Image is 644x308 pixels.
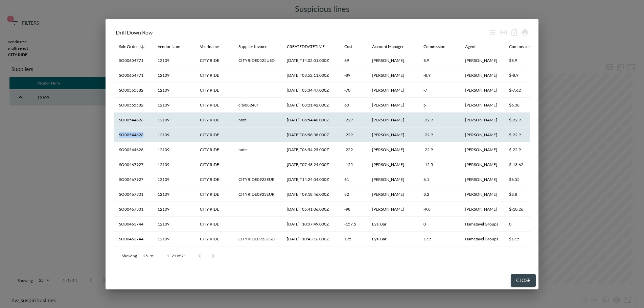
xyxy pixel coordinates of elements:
[460,202,504,217] th: Galina Bekerman
[339,98,367,113] th: 60
[233,98,281,113] th: city0824ur
[194,53,233,68] th: CITY RIDE
[367,68,418,83] th: Rachel Reisberg
[504,187,552,202] th: $8.8
[460,83,504,98] th: Hen Pinto
[339,83,367,98] th: -70
[520,27,530,38] div: Print
[152,246,194,261] th: 12109
[460,68,504,83] th: Tsuri Almagor
[460,232,504,246] th: Hametayel Groups
[114,246,152,261] th: SO00457537
[367,187,418,202] th: Hadar Karmel
[194,68,233,83] th: CITY RIDE
[281,113,339,127] th: 2024-09-08T06:54:40.000Z
[367,202,418,217] th: Hadar Karmel
[509,27,520,38] div: Number of rows selected for download: 21
[504,53,552,68] th: $8.9
[367,246,418,261] th: Aviram Masas
[114,187,152,202] th: SO00467301
[122,253,137,259] p: Showing
[339,127,367,142] th: -229
[504,202,552,217] th: $-10.26
[460,98,504,113] th: Hen Pinto
[152,83,194,98] th: 12109
[114,217,152,232] th: SO00463744
[339,217,367,232] th: -157.5
[509,43,546,51] span: Commissionusd
[114,157,152,172] th: SO00467927
[418,98,460,113] th: 6
[194,187,233,202] th: CITY RIDE
[504,68,552,83] th: $-8.9
[194,127,233,142] th: CITY RIDE
[367,172,418,187] th: Einat Nahum
[460,142,504,157] th: Tamir Binyamin
[418,83,460,98] th: -7
[119,43,138,51] div: Sale Order
[418,232,460,246] th: 17.5
[281,127,339,142] th: 2024-09-08T06:58:38.000Z
[418,246,460,261] th: 9.4
[418,68,460,83] th: -8.9
[504,113,552,127] th: $-22.9
[114,53,152,68] th: SO00654771
[509,43,537,51] div: Commissionusd
[511,274,536,287] button: Close
[194,113,233,127] th: CITY RIDE
[465,43,476,51] div: Agent
[233,232,281,246] th: CITYRIDE0923USD
[152,127,194,142] th: 12109
[460,246,504,261] th: Tomer Hay
[238,43,276,51] span: Supplier Invoice
[114,83,152,98] th: SO00555582
[194,217,233,232] th: CITY RIDE
[281,187,339,202] th: 2023-09-12T09:18:46.000Z
[339,68,367,83] th: -89
[114,232,152,246] th: SO00463744
[423,43,445,51] div: Commission
[339,142,367,157] th: -229
[152,98,194,113] th: 12109
[418,187,460,202] th: 8.2
[194,142,233,157] th: CITY RIDE
[339,157,367,172] th: -125
[418,202,460,217] th: -9.8
[418,172,460,187] th: 6.1
[233,172,281,187] th: CITYRIDE0923EUR
[194,246,233,261] th: CITY RIDE
[339,172,367,187] th: 61
[367,127,418,142] th: Tal Dvir
[418,217,460,232] th: 0
[194,157,233,172] th: CITY RIDE
[418,142,460,157] th: -22.9
[504,127,552,142] th: $-22.9
[339,187,367,202] th: 82
[281,98,339,113] th: 2024-07-08T08:21:42.000Z
[140,252,156,260] div: 25
[504,172,552,187] th: $6.55
[194,83,233,98] th: CITY RIDE
[460,113,504,127] th: Tamir Binyamin
[194,172,233,187] th: CITY RIDE
[460,187,504,202] th: Galina Bekerman
[504,232,552,246] th: $17.5
[339,232,367,246] th: 175
[423,43,454,51] span: Commission
[287,43,325,51] div: CREATEDDATETIME
[504,157,552,172] th: $-13.62
[504,98,552,113] th: $6.38
[114,68,152,83] th: SO00654771
[152,187,194,202] th: 12109
[233,53,281,68] th: CITYRIDE0525USD
[339,202,367,217] th: -98
[418,127,460,142] th: -22.9
[339,246,367,261] th: 94
[194,98,233,113] th: CITY RIDE
[504,83,552,98] th: $-7.62
[114,172,152,187] th: SO00467927
[167,253,186,259] p: 1–21 of 21
[158,43,180,51] div: Vendor Num
[152,113,194,127] th: 12109
[281,83,339,98] th: 2024-08-19T05:34:47.000Z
